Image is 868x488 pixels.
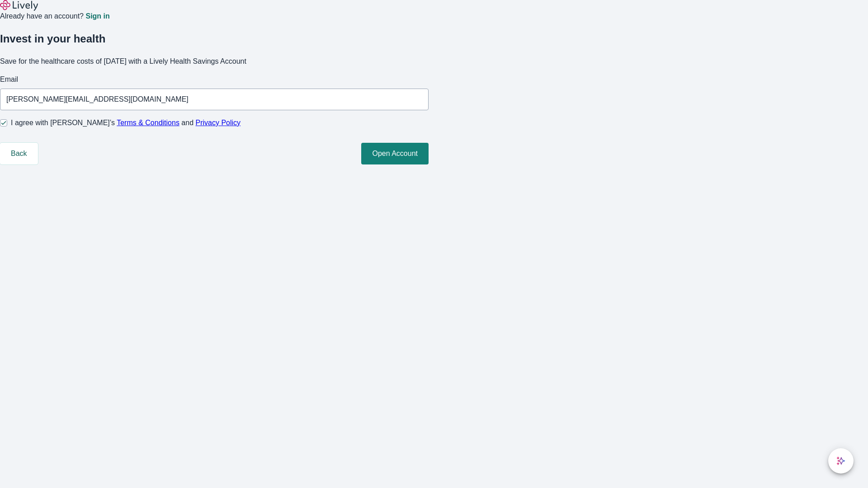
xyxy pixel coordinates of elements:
a: Privacy Policy [196,119,241,127]
span: I agree with [PERSON_NAME]’s and [11,117,241,128]
svg: Lively AI Assistant [836,456,845,465]
button: Open Account [361,143,429,164]
a: Terms & Conditions [117,119,179,127]
a: Sign in [85,13,109,20]
button: chat [828,448,854,474]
